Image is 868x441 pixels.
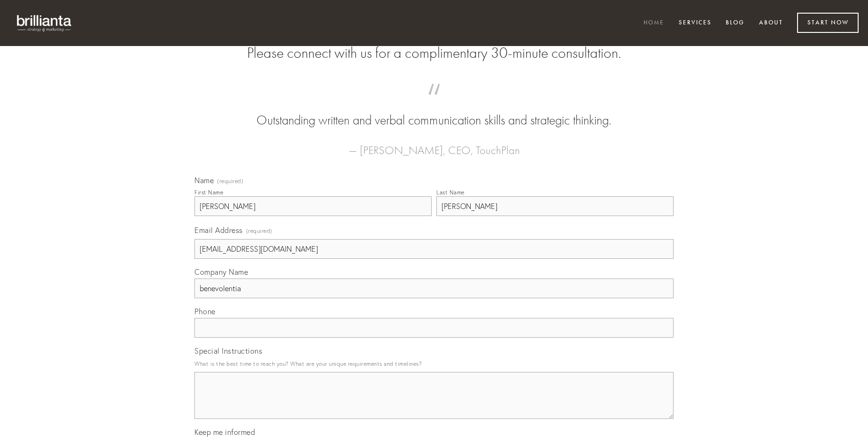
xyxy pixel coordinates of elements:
[673,15,718,31] a: Services
[194,176,214,185] span: Name
[9,9,80,37] img: brillianta - research, strategy, marketing
[194,225,243,235] span: Email Address
[209,93,659,111] span: “
[194,189,223,196] div: First Name
[436,189,465,196] div: Last Name
[209,130,659,160] figcaption: — [PERSON_NAME], CEO, TouchPlan
[637,15,670,31] a: Home
[194,357,674,370] p: What is the best time to reach you? What are your unique requirements and timelines?
[194,346,262,356] span: Special Instructions
[217,178,243,184] span: (required)
[797,13,859,33] a: Start Now
[194,267,248,277] span: Company Name
[194,427,255,437] span: Keep me informed
[194,44,674,62] h2: Please connect with us for a complimentary 30-minute consultation.
[209,93,659,130] blockquote: Outstanding written and verbal communication skills and strategic thinking.
[246,224,272,237] span: (required)
[753,15,789,31] a: About
[720,15,751,31] a: Blog
[194,307,216,316] span: Phone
